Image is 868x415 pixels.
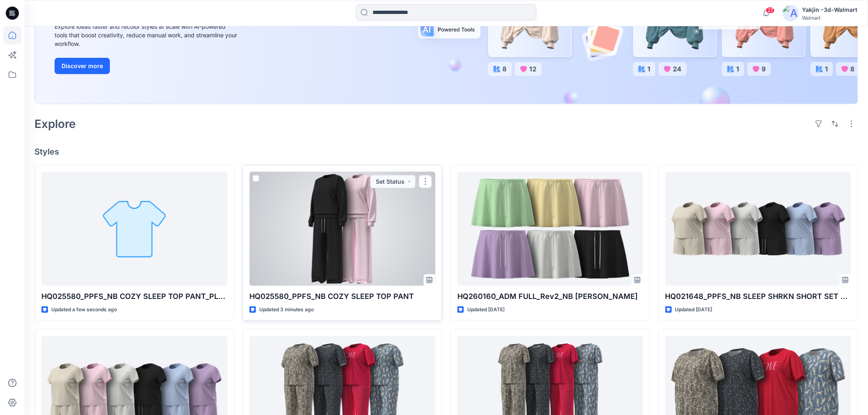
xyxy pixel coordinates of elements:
[766,7,775,14] span: 27
[34,147,858,157] h4: Styles
[783,5,799,21] img: avatar
[41,172,227,286] a: HQ025580_PPFS_NB COZY SLEEP TOP PANT_PLUS
[802,15,858,21] div: Walmart
[665,172,851,286] a: HQ021648_PPFS_NB SLEEP SHRKN SHORT SET PLUS
[457,291,643,302] p: HQ260160_ADM FULL_Rev2_NB [PERSON_NAME]
[51,306,117,314] p: Updated a few seconds ago
[249,172,435,286] a: HQ025580_PPFS_NB COZY SLEEP TOP PANT
[802,5,858,15] div: Yakjin -3d-Walmart
[457,172,643,286] a: HQ260160_ADM FULL_Rev2_NB TERRY SKORT
[41,291,227,302] p: HQ025580_PPFS_NB COZY SLEEP TOP PANT_PLUS
[55,22,239,48] div: Explore ideas faster and recolor styles at scale with AI-powered tools that boost creativity, red...
[34,117,76,130] h2: Explore
[665,291,851,302] p: HQ021648_PPFS_NB SLEEP SHRKN SHORT SET PLUS
[675,306,713,314] p: Updated [DATE]
[259,306,314,314] p: Updated 3 minutes ago
[249,291,435,302] p: HQ025580_PPFS_NB COZY SLEEP TOP PANT
[55,58,239,74] a: Discover more
[55,58,110,74] button: Discover more
[467,306,505,314] p: Updated [DATE]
